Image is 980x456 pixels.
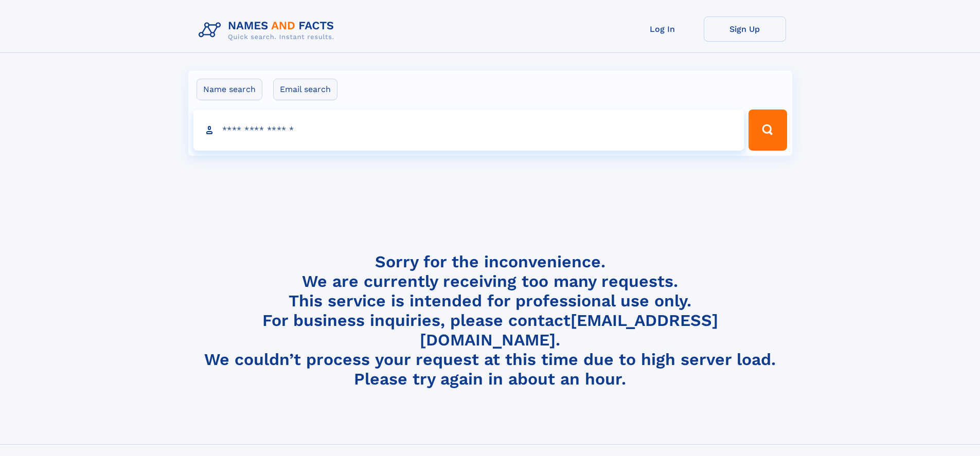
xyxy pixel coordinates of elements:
[749,110,787,151] button: Search Button
[194,252,786,389] h4: Sorry for the inconvenience. We are currently receiving too many requests. This service is intend...
[193,110,744,151] input: search input
[273,79,337,100] label: Email search
[621,16,704,42] a: Log In
[194,16,343,44] img: Logo Names and Facts
[420,311,718,350] a: [EMAIL_ADDRESS][DOMAIN_NAME]
[197,79,262,100] label: Name search
[704,16,786,42] a: Sign Up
